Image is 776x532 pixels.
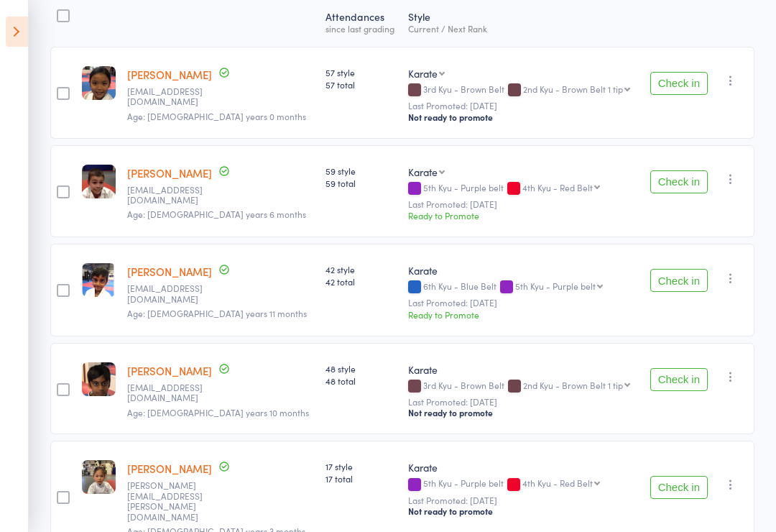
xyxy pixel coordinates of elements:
div: Atten­dances [320,2,402,40]
div: Karate [408,263,636,278]
img: image1665988081.png [82,165,116,198]
a: [PERSON_NAME] [127,461,212,476]
div: Karate [408,362,636,377]
small: kariyawasam_champika@yahoo.com.au [127,382,221,403]
span: Age: [DEMOGRAPHIC_DATA] years 11 months [127,307,307,319]
div: Ready to Promote [408,308,636,321]
div: 2nd Kyu - Brown Belt 1 tip [523,380,623,390]
small: Last Promoted: [DATE] [408,199,636,209]
div: Not ready to promote [408,111,636,123]
button: Check in [650,476,708,499]
div: 5th Kyu - Purple belt [408,183,636,195]
div: Ready to Promote [408,209,636,221]
div: 4th Kyu - Red Belt [522,478,593,487]
span: 48 style [325,362,397,375]
div: Not ready to promote [408,505,636,517]
img: image1582610051.png [82,362,116,396]
span: 57 total [325,78,397,91]
div: 3rd Kyu - Brown Belt [408,380,636,393]
small: devthen2009@gmail.com [127,283,221,304]
div: 3rd Kyu - Brown Belt [408,84,636,96]
small: raffy_bacietes@yahoo.com [127,86,221,107]
a: [PERSON_NAME] [127,67,212,82]
button: Check in [650,269,708,292]
div: Current / Next Rank [408,24,636,33]
span: 17 style [325,460,397,472]
span: 59 style [325,165,397,177]
div: since last grading [325,24,397,33]
small: Last Promoted: [DATE] [408,101,636,111]
img: image1673240260.png [82,460,116,494]
img: image1549516415.png [82,263,116,297]
div: Style [402,2,642,40]
div: 4th Kyu - Red Belt [522,183,593,192]
small: Last Promoted: [DATE] [408,298,636,308]
div: Karate [408,165,438,179]
button: Check in [650,170,708,193]
span: 59 total [325,177,397,189]
span: 42 total [325,275,397,288]
small: andrew.m.madden@gmail.com [127,480,221,522]
span: 48 total [325,375,397,387]
div: 6th Kyu - Blue Belt [408,281,636,293]
span: Age: [DEMOGRAPHIC_DATA] years 10 months [127,406,309,418]
a: [PERSON_NAME] [127,363,212,378]
div: Karate [408,66,438,81]
button: Check in [650,368,708,391]
span: 57 style [325,66,397,78]
div: 5th Kyu - Purple belt [408,478,636,490]
img: image1611035283.png [82,66,116,100]
span: Age: [DEMOGRAPHIC_DATA] years 0 months [127,110,306,122]
small: Last Promoted: [DATE] [408,397,636,407]
small: gemma936@yahoo.com.au [127,185,221,206]
a: [PERSON_NAME] [127,264,212,279]
div: 5th Kyu - Purple belt [515,281,596,290]
div: Karate [408,460,636,474]
span: 17 total [325,472,397,485]
div: 2nd Kyu - Brown Belt 1 tip [523,84,623,93]
span: Age: [DEMOGRAPHIC_DATA] years 6 months [127,208,306,220]
button: Check in [650,72,708,95]
small: Last Promoted: [DATE] [408,495,636,505]
a: [PERSON_NAME] [127,165,212,180]
span: 42 style [325,263,397,275]
div: Not ready to promote [408,407,636,418]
